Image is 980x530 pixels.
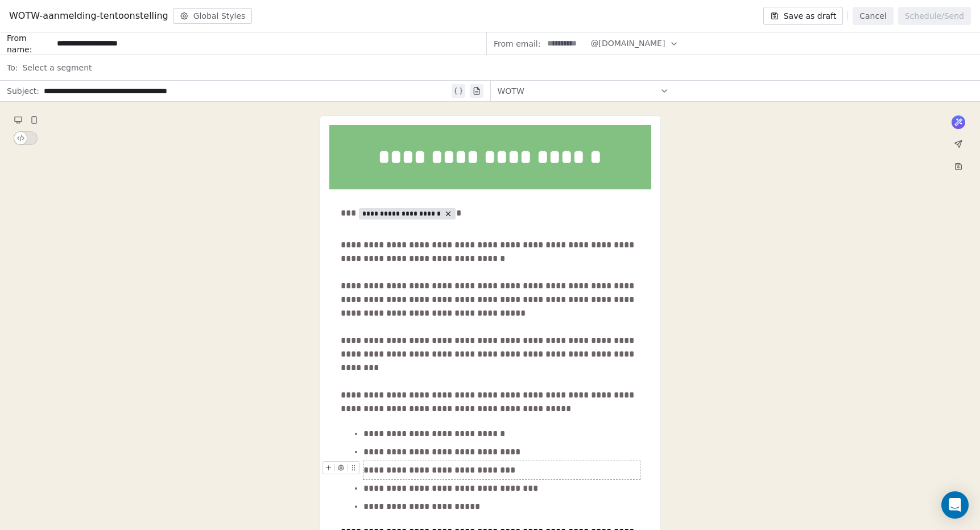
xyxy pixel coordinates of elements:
[498,85,524,97] span: WOTW
[590,38,665,49] span: @[DOMAIN_NAME]
[9,9,168,23] span: WOTW-aanmelding-tentoonstelling
[22,62,92,73] span: Select a segment
[7,32,52,55] span: From name:
[898,7,971,25] button: Schedule/Send
[494,38,540,49] span: From email:
[173,8,253,24] button: Global Styles
[853,7,893,25] button: Cancel
[763,7,843,25] button: Save as draft
[7,62,18,73] span: To:
[7,85,39,100] span: Subject:
[941,491,969,519] div: Open Intercom Messenger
